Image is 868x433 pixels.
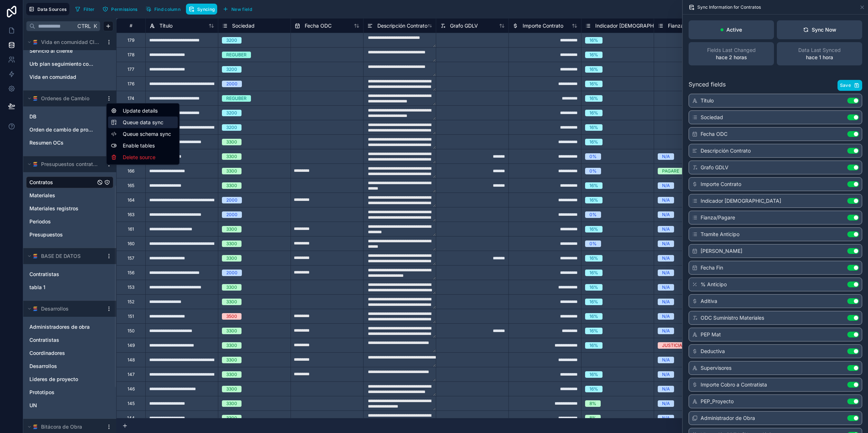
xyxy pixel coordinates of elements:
[111,130,175,138] button: Queue schema sync
[123,130,175,138] span: Queue schema sync
[108,105,178,117] div: Update details
[108,140,178,151] div: Enable tables
[111,119,175,126] button: Queue data sync
[123,119,175,126] span: Queue data sync
[108,151,178,163] div: Delete source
